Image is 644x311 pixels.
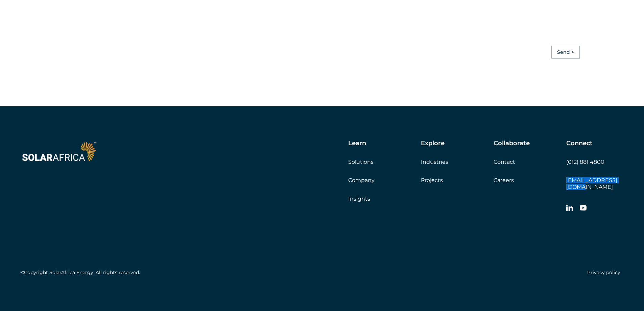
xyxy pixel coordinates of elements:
[421,159,448,165] a: Industries
[566,140,593,147] h5: Connect
[348,140,366,147] h5: Learn
[587,269,620,275] a: Privacy policy
[348,177,375,183] a: Company
[566,177,617,190] a: [EMAIL_ADDRESS][DOMAIN_NAME]
[20,270,140,275] h5: ©Copyright SolarAfrica Energy. All rights reserved.
[494,140,530,147] h5: Collaborate
[421,177,443,183] a: Projects
[551,46,580,59] input: Send >
[287,8,389,34] iframe: reCAPTCHA
[494,159,515,165] a: Contact
[566,159,604,165] a: (012) 881 4800
[348,159,374,165] a: Solutions
[494,177,514,183] a: Careers
[421,140,445,147] h5: Explore
[348,196,370,202] a: Insights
